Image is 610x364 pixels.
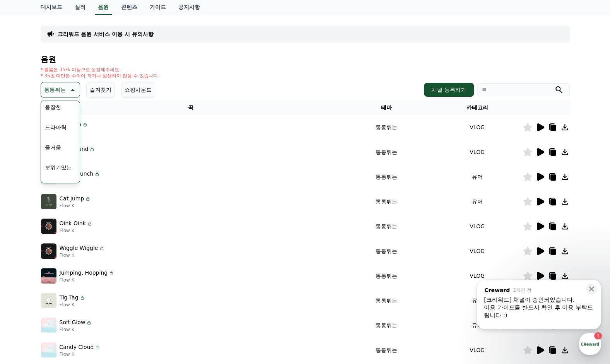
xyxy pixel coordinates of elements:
td: 통통튀는 [341,313,432,338]
td: VLOG [432,115,522,140]
img: music [41,243,56,259]
p: Candy Cloud [60,343,94,351]
span: 홈 [24,257,29,263]
a: 1대화 [51,245,100,265]
p: Tig Tag [60,294,79,302]
p: 통통튀는 [44,84,66,95]
button: 쇼핑사운드 [121,82,155,97]
td: 통통튀는 [341,140,432,164]
td: VLOG [432,263,522,288]
button: 채널 등록하기 [424,83,473,97]
p: Flow K [60,326,92,333]
p: Flow K [60,302,85,308]
span: 1 [79,245,81,251]
img: music [41,342,56,358]
button: 즐거움 [42,139,64,156]
button: 드라마틱 [42,119,70,136]
p: Oink Oink [60,219,86,227]
img: music [41,194,56,209]
p: * 35초 미만은 수익이 적거나 발생하지 않을 수 있습니다. [41,73,160,79]
th: 곡 [41,101,342,115]
p: Flow K [60,227,93,234]
button: 통통튀는 [41,82,80,97]
button: EDM [42,179,60,196]
td: 유머 [432,164,522,189]
td: 통통튀는 [341,288,432,313]
td: 통통튀는 [341,338,432,362]
td: 유머 [432,189,522,214]
p: Flow K [60,252,105,258]
p: Jumping, Hopping [60,269,108,277]
td: 통통튀는 [341,115,432,140]
td: 통통튀는 [341,214,432,239]
button: 분위기있는 [42,159,75,176]
td: VLOG [432,140,522,164]
td: VLOG [432,239,522,263]
th: 카테고리 [432,101,522,115]
td: VLOG [432,214,522,239]
a: 크리워드 음원 서비스 이용 시 유의사항 [58,30,154,38]
td: 유머 [432,288,522,313]
img: music [41,318,56,333]
td: 통통튀는 [341,263,432,288]
p: Flow K [60,203,91,209]
p: Soft Glow [60,318,85,326]
img: music [41,293,56,308]
td: 통통튀는 [341,164,432,189]
td: 통통튀는 [341,189,432,214]
h4: 음원 [41,55,570,63]
a: 설정 [100,245,149,265]
p: Wiggle Wiggle [60,244,98,252]
p: Flow K [60,277,115,283]
td: VLOG [432,338,522,362]
a: 홈 [2,245,51,265]
p: Flow K [60,351,101,357]
td: 유머 [432,313,522,338]
p: * 볼륨은 15% 이상으로 설정해주세요. [41,67,160,73]
td: 통통튀는 [341,239,432,263]
th: 테마 [341,101,432,115]
img: music [41,268,56,284]
button: 웅장한 [42,99,64,116]
button: 즐겨찾기 [86,82,115,97]
span: 설정 [120,257,129,263]
span: 대화 [71,257,80,263]
p: Cat Jump [60,195,84,203]
img: music [41,219,56,234]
